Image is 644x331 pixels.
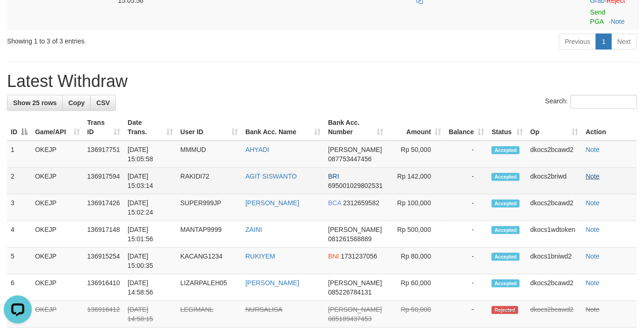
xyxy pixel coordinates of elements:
[177,221,242,248] td: MANTAP9999
[328,155,372,163] span: Copy 087753447456 to clipboard
[387,248,445,274] td: Rp 80,000
[492,280,520,288] span: Accepted
[527,194,582,221] td: dkocs2bcawd2
[586,173,600,180] a: Note
[84,248,124,274] td: 136915254
[7,33,261,46] div: Showing 1 to 3 of 3 entries
[387,194,445,221] td: Rp 100,000
[527,141,582,168] td: dkocs2bcawd2
[328,288,372,296] span: Copy 085226784131 to clipboard
[245,306,282,313] a: NURSALISA
[84,221,124,248] td: 136917148
[559,34,596,50] a: Previous
[343,199,379,207] span: Copy 2312659582 to clipboard
[31,274,84,301] td: OKEJP
[7,141,31,168] td: 1
[245,173,297,180] a: AGIT SISWANTO
[177,114,242,141] th: User ID: activate to sort column ascending
[177,301,242,328] td: LEGIMANL
[31,221,84,248] td: OKEJP
[84,114,124,141] th: Trans ID: activate to sort column ascending
[124,168,177,194] td: [DATE] 15:03:14
[387,114,445,141] th: Amount: activate to sort column ascending
[84,194,124,221] td: 136917426
[586,226,600,233] a: Note
[328,279,382,287] span: [PERSON_NAME]
[445,248,488,274] td: -
[527,301,582,328] td: dkocs2bcawd2
[124,194,177,221] td: [DATE] 15:02:24
[445,114,488,141] th: Balance: activate to sort column ascending
[90,95,116,111] a: CSV
[387,221,445,248] td: Rp 500,000
[586,306,600,313] a: Note
[324,114,387,141] th: Bank Acc. Number: activate to sort column ascending
[387,301,445,328] td: Rp 50,000
[245,146,269,153] a: AHYADI
[492,226,520,234] span: Accepted
[7,168,31,194] td: 2
[545,95,637,109] label: Search:
[245,199,299,207] a: [PERSON_NAME]
[177,141,242,168] td: MMMUD
[492,146,520,154] span: Accepted
[7,274,31,301] td: 6
[586,279,600,287] a: Note
[31,141,84,168] td: OKEJP
[341,252,377,260] span: Copy 1731237056 to clipboard
[527,221,582,248] td: dkocs1wdtoken
[328,199,341,207] span: BCA
[492,306,518,314] span: Rejected
[84,274,124,301] td: 136916410
[245,279,299,287] a: [PERSON_NAME]
[31,194,84,221] td: OKEJP
[328,252,339,260] span: BNI
[31,301,84,328] td: OKEJP
[387,168,445,194] td: Rp 142,000
[96,99,110,107] span: CSV
[124,114,177,141] th: Date Trans.: activate to sort column ascending
[586,252,600,260] a: Note
[492,253,520,261] span: Accepted
[31,168,84,194] td: OKEJP
[611,34,637,50] a: Next
[31,248,84,274] td: OKEJP
[124,221,177,248] td: [DATE] 15:01:56
[527,114,582,141] th: Op: activate to sort column ascending
[328,182,383,189] span: Copy 695001029802531 to clipboard
[13,99,57,107] span: Show 25 rows
[84,168,124,194] td: 136917594
[328,306,382,313] span: [PERSON_NAME]
[445,301,488,328] td: -
[84,141,124,168] td: 136917751
[68,99,85,107] span: Copy
[596,34,612,50] a: 1
[177,248,242,274] td: KACANG1234
[582,114,637,141] th: Action
[124,274,177,301] td: [DATE] 14:58:56
[328,146,382,153] span: [PERSON_NAME]
[445,221,488,248] td: -
[4,4,32,32] button: Open LiveChat chat widget
[492,200,520,208] span: Accepted
[445,168,488,194] td: -
[328,173,339,180] span: BRI
[527,248,582,274] td: dkocs1bniwd2
[328,235,372,243] span: Copy 081261568889 to clipboard
[242,114,324,141] th: Bank Acc. Name: activate to sort column ascending
[586,199,600,207] a: Note
[124,301,177,328] td: [DATE] 14:58:15
[492,173,520,181] span: Accepted
[177,168,242,194] td: RAKIDI72
[611,18,625,25] a: Note
[177,274,242,301] td: LIZARPALEH05
[245,252,275,260] a: RUKIYEM
[387,274,445,301] td: Rp 60,000
[328,226,382,233] span: [PERSON_NAME]
[177,194,242,221] td: SUPER999JP
[445,141,488,168] td: -
[7,248,31,274] td: 5
[124,248,177,274] td: [DATE] 15:00:35
[527,274,582,301] td: dkocs2bcawd2
[7,221,31,248] td: 4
